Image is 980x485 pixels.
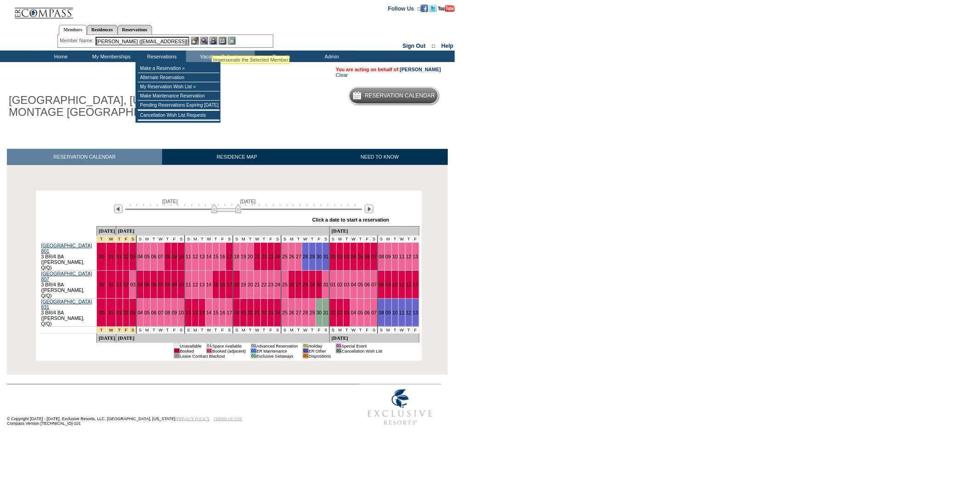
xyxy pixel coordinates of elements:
td: M [192,327,199,334]
td: Reservations [136,51,186,62]
td: W [157,236,164,243]
a: 02 [124,254,129,259]
a: 10 [392,282,398,287]
a: 13 [413,310,419,315]
a: 05 [144,282,150,287]
td: F [364,327,371,334]
a: 24 [275,282,280,287]
td: F [364,236,371,243]
a: 21 [255,282,260,287]
a: 30 [99,310,104,315]
h5: Reservation Calendar [365,93,435,99]
div: Member Name: [60,37,95,45]
a: 23 [268,282,274,287]
a: 01 [117,310,122,315]
a: 15 [213,282,219,287]
td: S [136,327,143,334]
td: New Year's [116,327,123,334]
a: 06 [151,254,157,259]
a: 01 [330,310,336,315]
a: 31 [108,310,114,315]
a: [GEOGRAPHIC_DATA] 807 [41,271,92,282]
a: 23 [268,254,274,259]
a: 07 [371,282,377,287]
a: 30 [99,282,104,287]
a: 23 [268,310,274,315]
a: 06 [365,282,370,287]
td: My Memberships [85,51,136,62]
td: W [157,327,164,334]
a: 04 [137,254,143,259]
td: New Year's [96,327,106,334]
a: 08 [379,254,384,259]
td: New Year's [123,236,130,243]
td: Follow Us :: [388,5,421,12]
td: S [323,236,329,243]
a: 04 [351,310,357,315]
td: F [219,236,226,243]
a: 04 [137,310,143,315]
td: F [412,327,419,334]
a: 10 [178,310,184,315]
a: [PERSON_NAME] [400,67,441,72]
img: b_calculator.gif [228,37,236,45]
td: F [219,327,226,334]
td: Unavailable [180,343,202,348]
td: F [316,236,323,243]
td: New Year's [130,236,136,243]
td: T [295,236,302,243]
a: 03 [130,310,136,315]
td: New Year's [123,327,130,334]
a: 07 [371,254,377,259]
a: Sign Out [402,43,425,49]
a: 09 [385,254,391,259]
a: 06 [365,254,370,259]
td: 01 [336,343,341,348]
a: TERMS OF USE [214,417,243,421]
a: 25 [282,310,288,315]
a: NEED TO KNOW [312,149,448,165]
td: T [295,327,302,334]
a: 28 [303,254,308,259]
a: 19 [241,282,246,287]
td: T [344,327,351,334]
td: T [150,236,157,243]
a: 13 [199,282,205,287]
td: Admin [306,51,356,62]
td: T [150,327,157,334]
td: S [281,236,288,243]
a: 07 [158,310,164,315]
td: S [378,236,385,243]
a: 20 [248,254,253,259]
a: 03 [344,282,350,287]
td: S [226,327,233,334]
a: Reservations [118,25,152,34]
a: Subscribe to our YouTube Channel [438,5,455,11]
a: 17 [227,282,232,287]
td: T [392,327,399,334]
a: 03 [344,254,350,259]
a: 27 [296,282,301,287]
a: 12 [193,282,198,287]
td: Make Maintenance Reservation [138,91,220,101]
td: M [337,236,344,243]
td: M [144,327,151,334]
a: 19 [241,310,246,315]
a: 02 [337,254,343,259]
div: Impersonate the Selected Member [213,57,288,63]
a: 12 [406,282,412,287]
td: T [344,236,351,243]
td: W [302,327,309,334]
a: 27 [296,254,301,259]
a: 05 [358,310,363,315]
td: M [192,236,199,243]
a: 11 [399,254,405,259]
a: 08 [165,310,170,315]
span: [DATE] [162,199,178,204]
td: [DATE] [329,227,419,236]
td: T [392,236,399,243]
td: M [385,236,392,243]
a: 28 [303,310,308,315]
td: W [398,327,405,334]
a: 03 [130,254,136,259]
